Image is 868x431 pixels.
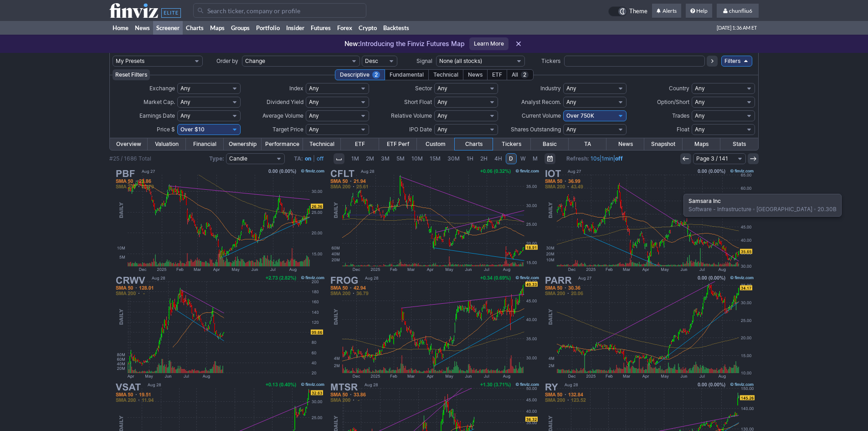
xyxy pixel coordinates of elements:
[144,99,175,105] span: Market Cap.
[224,138,262,150] a: Ownership
[380,21,412,35] a: Backtests
[426,153,444,164] a: 15M
[308,21,334,35] a: Futures
[569,138,606,150] a: TA
[415,85,432,92] span: Sector
[344,40,360,47] span: New:
[511,126,561,133] span: Shares Outstanding
[289,85,303,92] span: Index
[209,155,224,162] b: Type:
[110,138,148,150] a: Overview
[531,138,569,150] a: Basic
[366,155,374,162] span: 2M
[313,155,315,162] span: |
[348,153,362,164] a: 1M
[355,21,380,35] a: Crypto
[542,167,755,274] img: IOT - Samsara Inc - Stock Price Chart
[669,85,689,92] span: Country
[751,206,756,213] span: •
[262,138,303,150] a: Performance
[542,274,755,380] img: PARR - Par Pacific Holdings Inc - Stock Price Chart
[228,21,253,35] a: Groups
[109,21,132,35] a: Home
[520,155,526,162] span: W
[328,274,541,380] img: FROG - JFrog Ltd - Stock Price Chart
[267,99,303,105] span: Dividend Yield
[148,138,185,150] a: Valuation
[463,69,488,80] div: News
[216,57,238,64] span: Order by
[393,153,408,164] a: 5M
[566,154,623,163] span: | |
[729,7,752,14] span: chunfliu6
[506,153,517,164] a: D
[109,154,151,163] div: #25 / 1686 Total
[139,112,175,119] span: Earnings Date
[283,21,308,35] a: Insider
[305,155,311,162] a: on
[328,167,541,274] img: CFLT - Confluent Inc - Stock Price Chart
[193,3,366,18] input: Search
[408,153,426,164] a: 10M
[683,194,842,217] div: Software - Infrastructure [GEOGRAPHIC_DATA] 20.30B
[385,69,429,80] div: Fundamental
[544,153,555,164] button: Range
[533,155,538,162] span: M
[717,21,757,35] span: [DATE] 1:36 AM ET
[341,138,379,150] a: ETF
[529,153,541,164] a: M
[672,112,689,119] span: Trades
[566,155,589,162] b: Refresh:
[447,155,460,162] span: 30M
[253,21,283,35] a: Portfolio
[455,138,493,150] a: Charts
[517,153,529,164] a: W
[521,71,529,78] span: 2
[428,69,463,80] div: Technical
[721,56,752,67] a: Filters
[183,21,207,35] a: Charts
[644,138,682,150] a: Snapshot
[540,85,561,92] span: Industry
[381,155,390,162] span: 3M
[487,69,507,80] div: ETF
[522,112,561,119] span: Current Volume
[606,138,644,150] a: News
[509,155,513,162] span: D
[262,112,303,119] span: Average Volume
[334,21,355,35] a: Forex
[344,39,465,48] p: Introducing the Finviz Futures Map
[113,167,326,274] img: PBF - PBF Energy Inc - Stock Price Chart
[391,112,432,119] span: Relative Volume
[430,155,441,162] span: 15M
[491,153,505,164] a: 4H
[677,126,689,133] span: Float
[608,6,647,16] a: Theme
[334,153,344,164] button: Interval
[378,153,393,164] a: 3M
[591,155,600,162] a: 10s
[186,138,224,150] a: Financial
[469,37,508,50] a: Learn More
[149,85,175,92] span: Exchange
[629,6,647,16] span: Theme
[615,155,623,162] a: off
[683,138,720,150] a: Maps
[521,99,561,105] span: Analyst Recom.
[113,274,326,380] img: CRWV - CoreWeave Inc - Stock Price Chart
[335,69,385,80] div: Descriptive
[493,138,530,150] a: Tickers
[303,138,341,150] a: Technical
[657,99,689,105] span: Option/Short
[113,69,150,80] button: Reset Filters
[153,21,183,35] a: Screener
[351,155,359,162] span: 1M
[132,21,153,35] a: News
[416,57,432,64] span: Signal
[372,71,380,78] span: 2
[363,153,377,164] a: 2M
[601,155,613,162] a: 1min
[507,69,534,80] div: All
[477,153,491,164] a: 2H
